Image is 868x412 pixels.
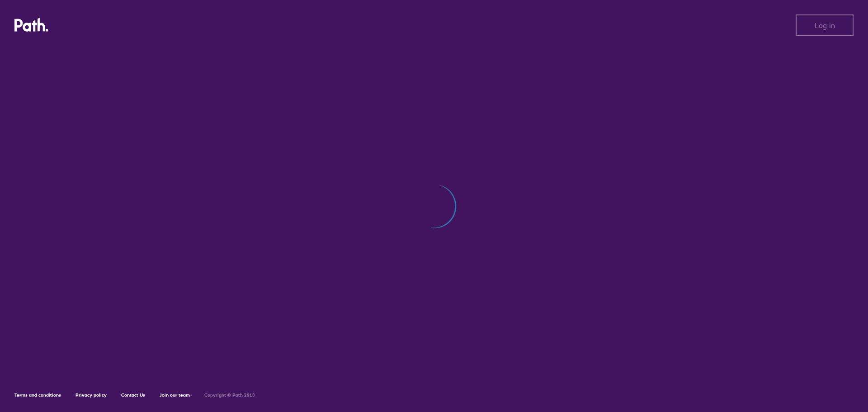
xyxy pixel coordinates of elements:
[204,393,255,398] h6: Copyright © Path 2018
[160,392,190,398] a: Join our team
[121,392,145,398] a: Contact Us
[75,392,107,398] a: Privacy policy
[796,14,854,36] button: Log in
[815,21,835,29] span: Log in
[14,392,61,398] a: Terms and conditions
